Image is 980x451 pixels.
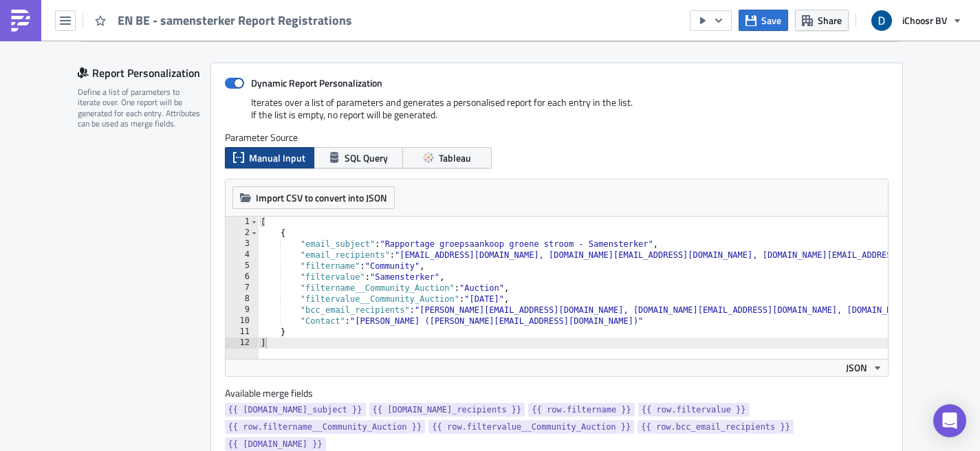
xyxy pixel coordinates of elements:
[256,190,387,205] span: Import CSV to convert into JSON
[226,327,259,338] div: 11
[10,10,32,32] img: PushMetrics
[226,338,259,349] div: 12
[228,437,323,451] span: {{ [DOMAIN_NAME] }}
[226,305,259,316] div: 9
[345,151,388,165] span: SQL Query
[249,151,305,165] span: Manual Input
[373,403,522,417] span: {{ [DOMAIN_NAME]_recipients }}
[6,103,657,114] p: {{[DOMAIN_NAME] }}
[226,261,259,272] div: 5
[228,420,422,434] span: {{ row.filtername__Community_Auction }}
[818,13,842,27] span: Share
[428,420,634,434] a: {{ row.filtervalue__Community_Auction }}
[226,239,259,250] div: 3
[432,420,631,434] span: {{ row.filtervalue__Community_Auction }}
[532,403,631,417] span: {{ row.filtername }}
[761,13,781,27] span: Save
[902,13,947,27] span: iChoosr BV
[225,437,326,451] a: {{ [DOMAIN_NAME] }}
[251,76,382,90] strong: Dynamic Report Personalization
[369,403,525,417] a: {{ [DOMAIN_NAME]_recipients }}
[225,96,889,131] div: Iterates over a list of parameters and generates a personalised report for each entry in the list...
[933,404,966,437] div: Open Intercom Messenger
[228,403,362,417] span: {{ [DOMAIN_NAME]_subject }}
[225,420,426,434] a: {{ row.filtername__Community_Auction }}
[439,151,471,165] span: Tableau
[6,5,657,185] body: Rich Text Area. Press ALT-0 for help.
[402,147,492,168] button: Tableau
[6,5,657,60] div: Beste In bijlage vind je een overzicht met de actuele status van de groepsaankoop groene stroom e...
[739,10,788,31] button: Save
[314,147,403,168] button: SQL Query
[863,5,970,36] button: iChoosr BV
[6,82,657,93] div: Groeten
[225,403,366,417] a: {{ [DOMAIN_NAME]_subject }}
[226,228,259,239] div: 2
[78,63,210,83] div: Report Personalization
[226,217,259,228] div: 1
[528,403,635,417] a: {{ row.filtername }}
[638,403,750,417] a: {{ row.filtervalue }}
[225,387,328,399] label: Available merge fields
[642,403,746,417] span: {{ row.filtervalue }}
[638,420,794,434] a: {{ row.bcc_email_recipients }}
[118,12,353,28] span: EN BE - samensterker Report Registrations
[226,294,259,305] div: 8
[225,147,314,168] button: Manual Input
[641,420,790,434] span: {{ row.bcc_email_recipients }}
[226,316,259,327] div: 10
[870,9,893,32] img: Avatar
[225,131,889,144] label: Parameter Source
[226,272,259,283] div: 6
[78,87,202,129] div: Define a list of parameters to iterate over. One report will be generated for each entry. Attribu...
[795,10,849,31] button: Share
[226,250,259,261] div: 4
[226,283,259,294] div: 7
[841,360,888,376] button: JSON
[846,360,867,375] span: JSON
[232,186,395,209] button: Import CSV to convert into JSON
